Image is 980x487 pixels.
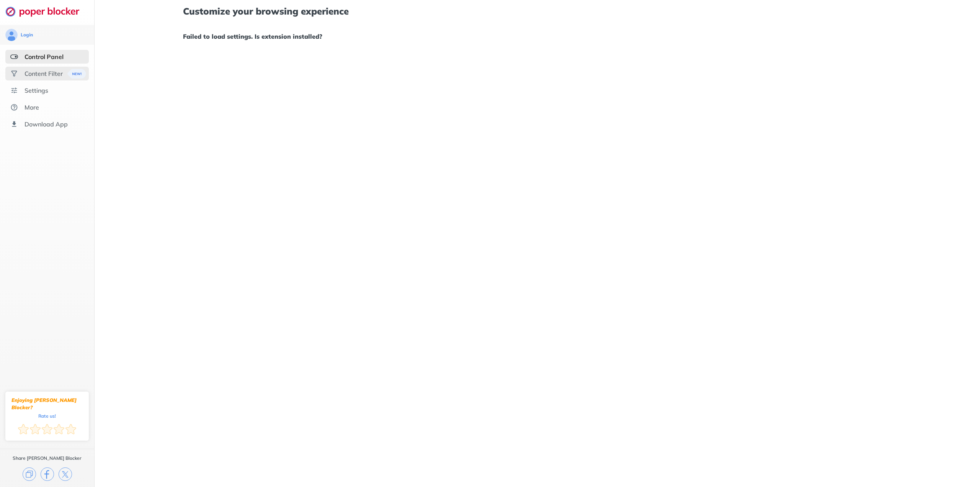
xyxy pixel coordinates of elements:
[183,6,891,16] h1: Customize your browsing experience
[21,32,33,38] div: Login
[38,414,56,418] div: Rate us!
[24,87,48,94] div: Settings
[10,53,18,61] img: features-selected.svg
[183,31,891,41] h1: Failed to load settings. Is extension installed?
[10,103,18,111] img: about.svg
[23,467,36,481] img: copy.svg
[24,120,68,128] div: Download App
[41,467,54,481] img: facebook.svg
[10,87,18,94] img: settings.svg
[5,6,88,17] img: logo-webpage.svg
[11,397,83,411] div: Enjoying [PERSON_NAME] Blocker?
[59,467,72,481] img: x.svg
[24,103,39,111] div: More
[24,70,63,77] div: Content Filter
[10,70,18,77] img: social.svg
[24,53,64,61] div: Control Panel
[10,120,18,128] img: download-app.svg
[67,69,86,79] img: menuBanner.svg
[13,455,82,461] div: Share [PERSON_NAME] Blocker
[5,29,18,41] img: avatar.svg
